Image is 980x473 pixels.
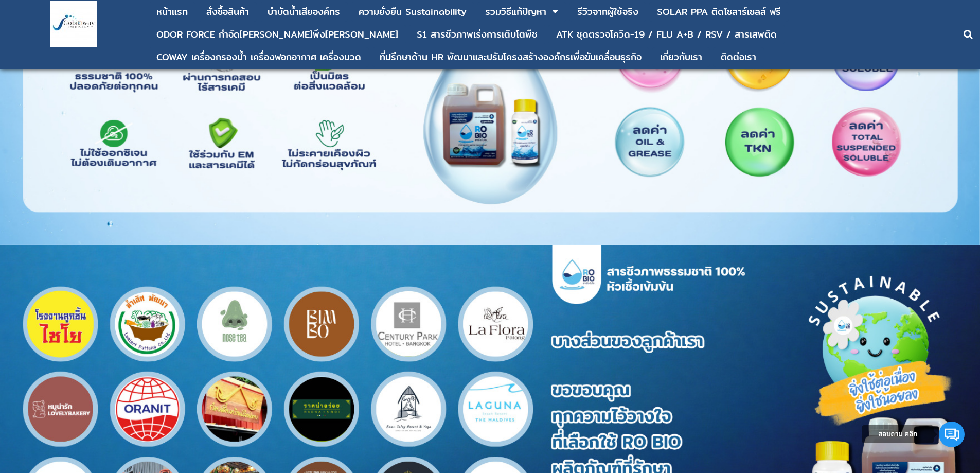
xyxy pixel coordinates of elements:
[268,7,340,16] div: บําบัดน้ำเสียองค์กร
[380,52,642,62] div: ที่ปรึกษาด้าน HR พัฒนาและปรับโครงสร้างองค์กรเพื่อขับเคลื่อนธุรกิจ
[485,2,546,22] a: รวมวิธีแก้ปัญหา
[660,47,702,67] a: เกี่ยวกับเรา
[156,2,188,22] a: หน้าแรก
[206,7,249,16] div: สั่งซื้อสินค้า
[721,52,756,62] div: ติดต่อเรา
[657,7,781,16] div: SOLAR PPA ติดโซลาร์เซลล์ ฟรี
[206,2,249,22] a: สั่งซื้อสินค้า
[156,30,398,39] div: ODOR FORCE กำจัด[PERSON_NAME]พึง[PERSON_NAME]
[380,47,642,67] a: ที่ปรึกษาด้าน HR พัฒนาและปรับโครงสร้างองค์กรเพื่อขับเคลื่อนธุรกิจ
[878,430,918,438] span: สอบถาม คลิก
[660,52,702,62] div: เกี่ยวกับเรา
[556,25,777,44] a: ATK ชุดตรวจโควิด-19 / FLU A+B / RSV / สารเสพติด
[417,25,538,44] a: S1 สารชีวภาพเร่งการเติบโตพืช
[485,7,546,16] div: รวมวิธีแก้ปัญหา
[156,7,188,16] div: หน้าแรก
[156,52,361,62] div: COWAY เครื่องกรองน้ำ เครื่องฟอกอากาศ เครื่องนวด
[657,2,781,22] a: SOLAR PPA ติดโซลาร์เซลล์ ฟรี
[577,2,638,22] a: รีวิวจากผู้ใช้จริง
[359,2,467,22] a: ความยั่งยืน Sustainability
[577,7,638,16] div: รีวิวจากผู้ใช้จริง
[556,30,777,39] div: ATK ชุดตรวจโควิด-19 / FLU A+B / RSV / สารเสพติด
[721,47,756,67] a: ติดต่อเรา
[268,2,340,22] a: บําบัดน้ำเสียองค์กร
[417,30,538,39] div: S1 สารชีวภาพเร่งการเติบโตพืช
[156,25,398,44] a: ODOR FORCE กำจัด[PERSON_NAME]พึง[PERSON_NAME]
[359,7,467,16] div: ความยั่งยืน Sustainability
[50,1,97,47] img: large-1644130236041.jpg
[156,47,361,67] a: COWAY เครื่องกรองน้ำ เครื่องฟอกอากาศ เครื่องนวด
